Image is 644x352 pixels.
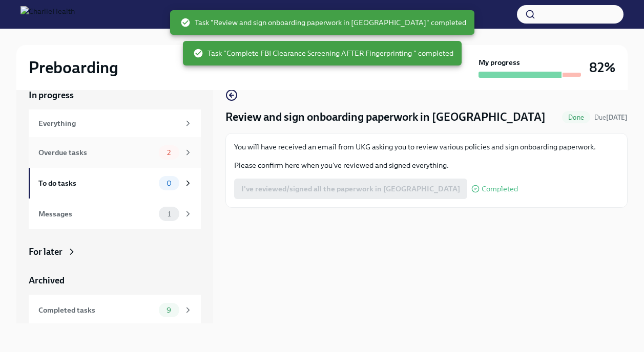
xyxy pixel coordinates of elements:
img: CharlieHealth [20,6,75,23]
span: Task "Review and sign onboarding paperwork in [GEOGRAPHIC_DATA]" completed [180,17,466,28]
a: Everything [29,109,201,137]
div: Everything [38,118,179,129]
h2: Preboarding [29,57,118,78]
div: Messages [38,208,155,219]
a: Overdue tasks2 [29,137,201,168]
span: 2 [161,149,177,157]
div: For later [29,246,63,258]
span: Completed [482,185,518,193]
a: In progress [29,89,201,101]
span: 9 [160,306,177,314]
p: You will have received an email from UKG asking you to review various policies and sign onboardin... [234,142,619,152]
span: 1 [161,210,177,218]
h4: Review and sign onboarding paperwork in [GEOGRAPHIC_DATA] [225,109,546,125]
span: Done [562,114,590,121]
span: 0 [160,180,178,187]
strong: My progress [479,57,520,68]
div: Overdue tasks [38,147,155,158]
p: Please confirm here when you've reviewed and signed everything. [234,160,619,170]
span: Due [594,114,628,121]
a: To do tasks0 [29,168,201,199]
strong: [DATE] [606,114,628,121]
a: Completed tasks9 [29,295,201,325]
a: For later [29,246,201,258]
span: Task "Complete FBI Clearance Screening AFTER Fingerprinting " completed [193,48,453,58]
h3: 82% [589,58,615,77]
div: Completed tasks [38,304,155,316]
a: Messages1 [29,199,201,229]
span: August 10th, 2025 09:00 [594,113,628,122]
div: To do tasks [38,178,155,189]
a: Archived [29,274,201,287]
